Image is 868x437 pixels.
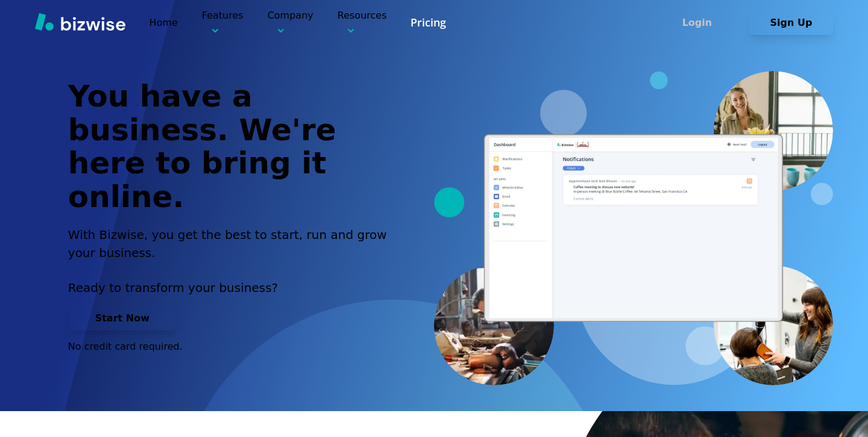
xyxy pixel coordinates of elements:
p: Features [202,8,244,37]
a: Pricing [410,15,446,30]
a: Start Now [68,312,177,324]
p: Company [268,8,313,37]
a: Login [655,17,749,28]
a: Sign Up [749,17,833,28]
button: Sign Up [749,11,833,35]
p: No credit card required. [68,340,401,353]
h2: With Bizwise, you get the best to start, run and grow your business. [68,226,401,262]
p: Resources [338,8,387,37]
p: Ready to transform your business? [68,279,401,297]
img: Bizwise Logo [35,13,125,31]
button: Start Now [68,306,177,330]
h1: You have a business. We're here to bring it online. [68,80,401,214]
a: Home [149,17,178,28]
button: Login [655,11,739,35]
